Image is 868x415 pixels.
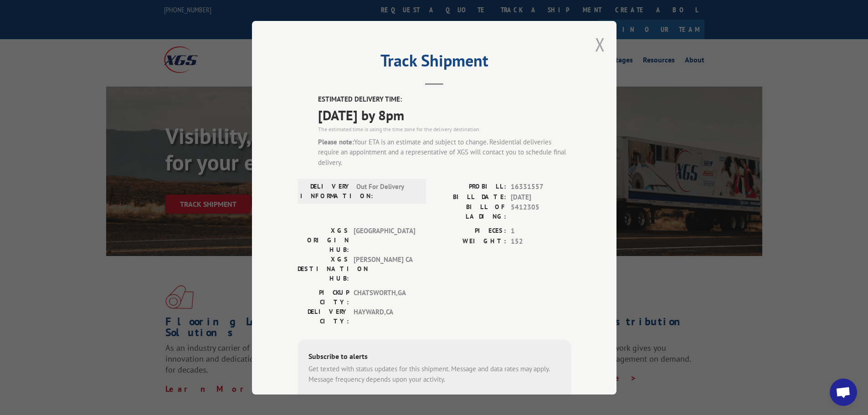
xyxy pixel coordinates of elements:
span: CHATSWORTH , GA [354,288,415,307]
button: Close modal [595,32,605,56]
label: DELIVERY CITY: [298,307,349,326]
label: PROBILL: [434,182,506,192]
label: XGS ORIGIN HUB: [298,226,349,255]
strong: Please note: [318,137,354,146]
span: HAYWARD , CA [354,307,415,326]
div: Get texted with status updates for this shipment. Message and data rates may apply. Message frequ... [308,364,560,384]
label: BILL OF LADING: [434,202,506,221]
span: 16331557 [511,182,571,192]
label: XGS DESTINATION HUB: [298,255,349,283]
div: Open chat [830,379,857,406]
label: BILL DATE: [434,192,506,202]
span: [DATE] [511,192,571,202]
label: PICKUP CITY: [298,288,349,307]
div: Your ETA is an estimate and subject to change. Residential deliveries require an appointment and ... [318,137,571,168]
h2: Track Shipment [298,54,571,72]
span: 1 [511,226,571,236]
span: [PERSON_NAME] CA [354,255,415,283]
label: WEIGHT: [434,236,506,246]
div: The estimated time is using the time zone for the delivery destination. [318,125,571,133]
span: [GEOGRAPHIC_DATA] [354,226,415,255]
span: Out For Delivery [356,182,418,201]
span: 152 [511,236,571,246]
label: PIECES: [434,226,506,236]
label: DELIVERY INFORMATION: [300,182,352,201]
div: Subscribe to alerts [308,351,560,364]
span: [DATE] by 8pm [318,104,571,125]
span: 5412305 [511,202,571,221]
label: ESTIMATED DELIVERY TIME: [318,94,571,105]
